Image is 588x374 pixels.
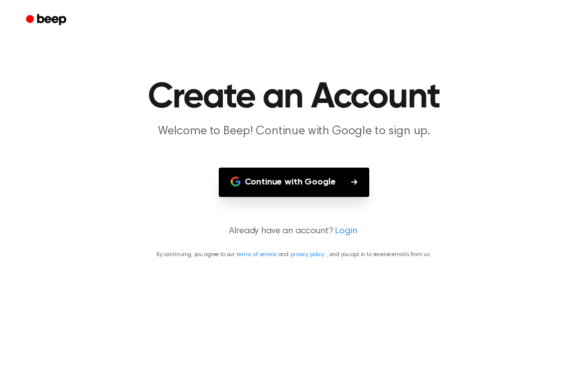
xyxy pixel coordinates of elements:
button: Continue with Google [219,168,370,197]
a: terms of service [237,252,276,258]
a: privacy policy [291,252,324,258]
h1: Create an Account [39,80,549,115]
p: By continuing, you agree to our and , and you opt in to receive emails from us. [12,250,576,259]
p: Already have an account? [12,225,576,238]
a: Login [335,225,357,238]
a: Beep [19,10,75,30]
p: Welcome to Beep! Continue with Google to sign up. [103,123,485,140]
